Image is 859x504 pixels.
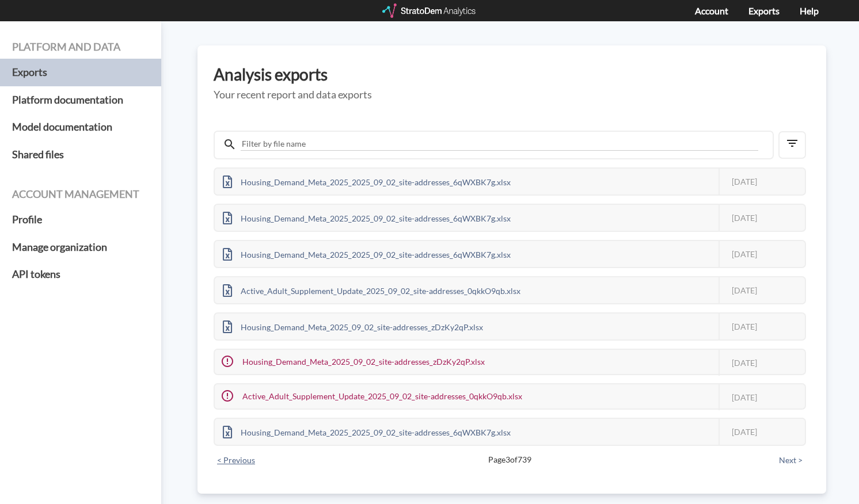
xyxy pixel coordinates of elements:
[215,175,519,185] a: Housing_Demand_Meta_2025_2025_09_02_site-addresses_6qWXBK7g.xlsx
[215,248,519,258] a: Housing_Demand_Meta_2025_2025_09_02_site-addresses_6qWXBK7g.xlsx
[776,454,806,467] button: Next >
[695,5,728,16] a: Account
[719,350,805,376] div: [DATE]
[719,419,805,445] div: [DATE]
[719,169,805,194] div: [DATE]
[215,241,519,267] div: Housing_Demand_Meta_2025_2025_09_02_site-addresses_6qWXBK7g.xlsx
[719,314,805,339] div: [DATE]
[254,454,766,465] span: Page 3 of 739
[215,384,530,408] div: Active_Adult_Supplement_Update_2025_09_02_site-addresses_0qkkO9qb.xlsx
[748,5,780,16] a: Exports
[12,234,149,261] a: Manage organization
[12,41,149,53] h4: Platform and data
[215,350,493,374] div: Housing_Demand_Meta_2025_09_02_site-addresses_zDzKy2qP.xlsx
[215,212,519,222] a: Housing_Demand_Meta_2025_2025_09_02_site-addresses_6qWXBK7g.xlsx
[12,59,149,86] a: Exports
[719,241,805,267] div: [DATE]
[12,86,149,114] a: Platform documentation
[214,66,810,83] h3: Analysis exports
[12,261,149,288] a: API tokens
[214,89,810,101] h5: Your recent report and data exports
[12,113,149,141] a: Model documentation
[241,138,758,151] input: Filter by file name
[215,277,529,303] div: Active_Adult_Supplement_Update_2025_09_02_site-addresses_0qkkO9qb.xlsx
[215,314,491,339] div: Housing_Demand_Meta_2025_09_02_site-addresses_zDzKy2qP.xlsx
[800,5,819,16] a: Help
[214,454,259,467] button: < Previous
[215,205,519,231] div: Housing_Demand_Meta_2025_2025_09_02_site-addresses_6qWXBK7g.xlsx
[719,205,805,231] div: [DATE]
[215,169,519,194] div: Housing_Demand_Meta_2025_2025_09_02_site-addresses_6qWXBK7g.xlsx
[215,426,519,436] a: Housing_Demand_Meta_2025_2025_09_02_site-addresses_6qWXBK7g.xlsx
[12,189,149,200] h4: Account management
[215,284,529,294] a: Active_Adult_Supplement_Update_2025_09_02_site-addresses_0qkkO9qb.xlsx
[12,141,149,169] a: Shared files
[719,277,805,303] div: [DATE]
[215,419,519,445] div: Housing_Demand_Meta_2025_2025_09_02_site-addresses_6qWXBK7g.xlsx
[215,320,491,330] a: Housing_Demand_Meta_2025_09_02_site-addresses_zDzKy2qP.xlsx
[12,206,149,234] a: Profile
[719,384,805,410] div: [DATE]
